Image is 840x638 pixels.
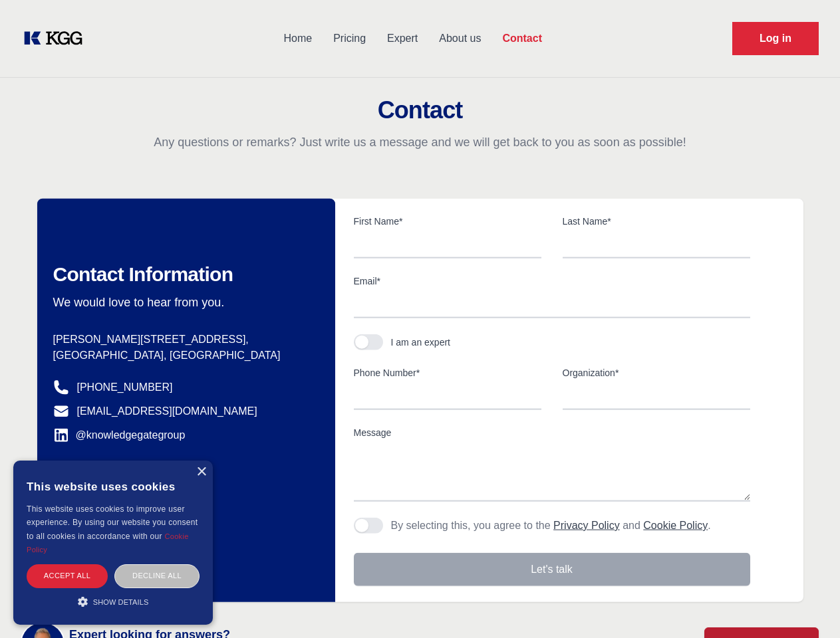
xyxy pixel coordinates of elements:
[643,520,708,531] a: Cookie Policy
[53,294,314,310] p: We would love to hear from you.
[354,274,750,288] label: Email*
[273,21,323,56] a: Home
[114,564,200,587] div: Decline all
[53,427,186,443] a: @knowledgegategroup
[93,598,149,606] span: Show details
[354,215,541,228] label: First Name*
[77,403,257,419] a: [EMAIL_ADDRESS][DOMAIN_NAME]
[27,504,198,541] span: This website uses cookies to improve user experience. By using our website you consent to all coo...
[16,134,824,150] p: Any questions or remarks? Just write us a message and we will get back to you as soon as possible!
[563,366,750,379] label: Organization*
[376,21,428,56] a: Expert
[21,28,93,49] a: KOL Knowledge Platform: Talk to Key External Experts (KEE)
[773,574,840,638] iframe: Chat Widget
[27,595,200,608] div: Show details
[391,518,711,534] p: By selecting this, you agree to the and .
[354,426,750,439] label: Message
[27,564,108,587] div: Accept all
[491,21,553,56] a: Contact
[196,467,206,477] div: Close
[27,471,200,502] div: This website uses cookies
[354,366,541,379] label: Phone Number*
[732,22,819,55] a: Request Demo
[354,553,750,586] button: Let's talk
[391,336,451,349] div: I am an expert
[16,97,824,124] h2: Contact
[53,263,314,286] h2: Contact Information
[553,520,620,531] a: Privacy Policy
[323,21,376,56] a: Pricing
[428,21,491,56] a: About us
[77,379,173,395] a: [PHONE_NUMBER]
[563,215,750,228] label: Last Name*
[27,532,189,554] a: Cookie Policy
[53,332,314,348] p: [PERSON_NAME][STREET_ADDRESS],
[53,348,314,364] p: [GEOGRAPHIC_DATA], [GEOGRAPHIC_DATA]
